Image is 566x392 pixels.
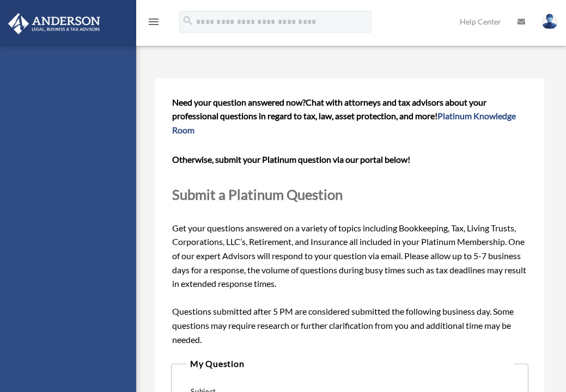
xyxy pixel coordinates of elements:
[147,19,160,28] a: menu
[172,186,343,203] span: Submit a Platinum Question
[172,111,516,135] a: Platinum Knowledge Room
[541,14,558,29] img: User Pic
[172,97,528,345] span: Get your questions answered on a variety of topics including Bookkeeping, Tax, Living Trusts, Cor...
[182,15,194,27] i: search
[186,356,514,371] legend: My Question
[172,97,516,135] span: Chat with attorneys and tax advisors about your professional questions in regard to tax, law, ass...
[172,154,410,164] b: Otherwise, submit your Platinum question via our portal below!
[147,15,160,28] i: menu
[172,97,306,107] span: Need your question answered now?
[5,13,104,34] img: Anderson Advisors Platinum Portal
